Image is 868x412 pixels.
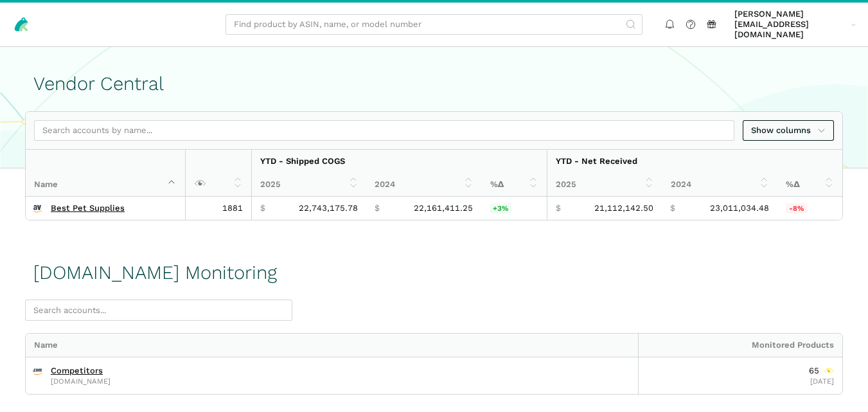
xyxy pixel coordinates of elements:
span: [DATE] [810,377,834,386]
th: 2024: activate to sort column ascending [366,173,481,196]
span: $ [556,203,561,213]
a: [PERSON_NAME][EMAIL_ADDRESS][DOMAIN_NAME] [731,7,860,42]
strong: YTD - Net Received [556,156,637,166]
h1: Vendor Central [33,73,835,94]
h1: [DOMAIN_NAME] Monitoring [33,262,277,283]
span: $ [375,203,380,213]
span: 22,161,411.25 [414,203,473,213]
input: Search accounts... [25,300,292,321]
span: Show columns [751,124,826,137]
a: Competitors [51,366,103,376]
span: -8% [786,203,807,213]
input: Search accounts by name... [34,120,734,141]
th: Name : activate to sort column descending [26,150,185,196]
span: 23,011,034.48 [710,203,769,213]
th: 2024: activate to sort column ascending [662,173,777,196]
span: [DOMAIN_NAME] [51,378,111,385]
th: 2025: activate to sort column ascending [547,173,662,196]
th: %Δ: activate to sort column ascending [482,173,547,196]
span: $ [670,203,675,213]
a: Best Pet Supplies [51,203,125,213]
td: 1881 [185,197,251,220]
div: Monitored Products [638,334,842,357]
strong: YTD - Shipped COGS [260,156,345,166]
td: -8.25% [777,197,842,220]
a: Show columns [743,120,834,141]
th: 2025: activate to sort column ascending [251,173,366,196]
div: Name [26,334,638,357]
span: +3% [490,203,511,213]
span: [PERSON_NAME][EMAIL_ADDRESS][DOMAIN_NAME] [734,9,847,40]
div: 65 [809,366,834,376]
input: Find product by ASIN, name, or model number [226,14,642,35]
span: 22,743,175.78 [299,203,358,213]
th: %Δ: activate to sort column ascending [777,173,842,196]
span: $ [260,203,265,213]
th: : activate to sort column ascending [185,150,251,196]
td: 2.63% [481,197,547,220]
span: 21,112,142.50 [594,203,653,213]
